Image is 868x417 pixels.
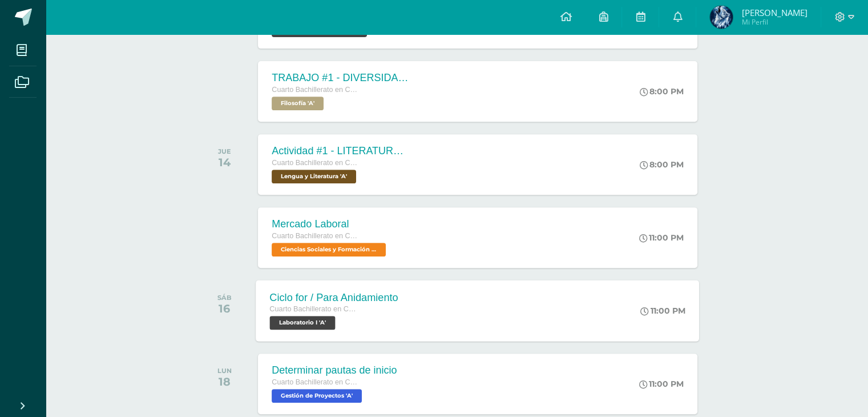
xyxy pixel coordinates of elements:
[272,170,356,183] span: Lengua y Literatura 'A'
[272,86,357,94] span: Cuarto Bachillerato en CCLL con Orientación en Computación
[639,232,684,243] div: 11:00 PM
[218,147,231,155] div: JUE
[270,316,336,330] span: Laboratorio I 'A'
[270,305,357,313] span: Cuarto Bachillerato en CCLL con Orientación en Computación
[640,86,684,97] div: 8:00 PM
[272,97,324,110] span: Filosofía 'A'
[272,389,362,403] span: Gestión de Proyectos 'A'
[710,6,733,29] img: 3353f552e183325ba6eb8ef57ec27830.png
[270,291,398,303] div: Ciclo for / Para Anidamiento
[272,159,357,167] span: Cuarto Bachillerato en CCLL con Orientación en Computación
[217,367,232,375] div: LUN
[272,145,409,157] div: Actividad #1 - LITERATURA DEL NEOCLASICISMO
[217,302,232,315] div: 16
[741,17,807,27] span: Mi Perfil
[217,375,232,388] div: 18
[272,218,389,230] div: Mercado Laboral
[272,378,357,386] span: Cuarto Bachillerato en CCLL con Orientación en Computación
[272,232,357,240] span: Cuarto Bachillerato en CCLL con Orientación en Computación
[272,364,397,376] div: Determinar pautas de inicio
[217,294,232,302] div: SÁB
[272,243,386,256] span: Ciencias Sociales y Formación Ciudadana 'A'
[272,72,409,84] div: TRABAJO #1 - DIVERSIDAD CULTURAL
[741,7,807,18] span: [PERSON_NAME]
[639,379,684,389] div: 11:00 PM
[218,155,231,169] div: 14
[640,159,684,170] div: 8:00 PM
[641,306,686,316] div: 11:00 PM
